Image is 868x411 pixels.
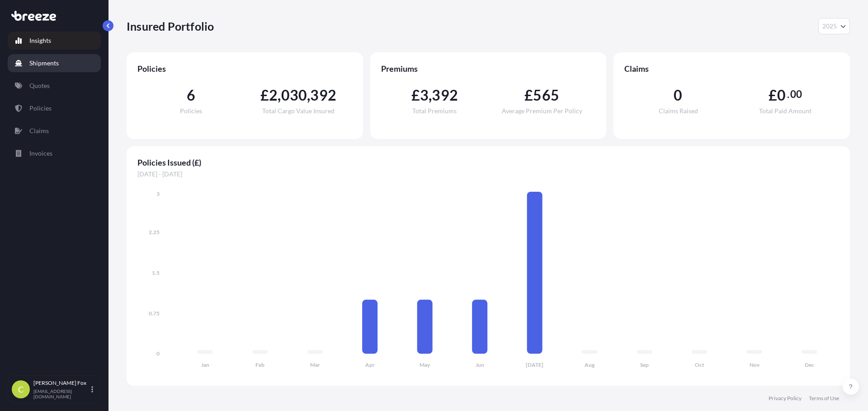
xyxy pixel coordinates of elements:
span: 392 [432,88,458,102]
span: Policies [180,108,202,114]
span: Total Cargo Value Insured [262,108,335,114]
tspan: Sep [640,361,649,368]
span: , [429,88,432,102]
span: C [18,385,24,394]
span: , [307,88,310,102]
a: Insights [8,32,101,50]
span: 00 [790,91,802,98]
a: Shipments [8,54,101,72]
p: Policies [29,104,52,113]
p: [PERSON_NAME] Fox [33,379,90,387]
tspan: 0 [156,350,160,357]
tspan: Apr [365,361,375,368]
span: 2025 [822,22,837,31]
span: Policies [137,63,352,74]
span: 3 [420,88,429,102]
span: Policies Issued (£) [137,157,839,168]
p: Quotes [29,81,50,90]
a: Invoices [8,144,101,162]
tspan: May [420,361,430,368]
span: Total Premiums [412,108,457,114]
tspan: Oct [695,361,704,368]
span: [DATE] - [DATE] [137,170,839,179]
span: Claims Raised [659,108,698,114]
a: Claims [8,122,101,140]
span: 030 [281,88,307,102]
a: Quotes [8,77,101,95]
span: 0 [777,88,786,102]
span: Premiums [381,63,596,74]
tspan: Feb [255,361,264,368]
a: Privacy Policy [769,395,802,402]
p: Shipments [29,59,59,68]
tspan: Dec [805,361,814,368]
span: Average Premium Per Policy [502,108,582,114]
tspan: 3 [156,190,160,197]
p: Invoices [29,149,52,158]
tspan: Nov [750,361,760,368]
a: Terms of Use [809,395,839,402]
span: £ [260,88,269,102]
p: Insured Portfolio [127,19,214,33]
span: 0 [674,88,682,102]
a: Policies [8,99,101,117]
button: Year Selector [818,18,850,34]
tspan: [DATE] [526,361,543,368]
tspan: Mar [310,361,320,368]
span: 565 [533,88,559,102]
tspan: Jun [476,361,484,368]
p: [EMAIL_ADDRESS][DOMAIN_NAME] [33,388,90,399]
span: 2 [269,88,278,102]
span: £ [411,88,420,102]
p: Insights [29,36,51,45]
p: Claims [29,126,49,135]
tspan: Jan [201,361,209,368]
span: , [278,88,281,102]
span: Total Paid Amount [759,108,811,114]
tspan: 0.75 [149,310,160,317]
span: 6 [187,88,195,102]
span: £ [524,88,533,102]
span: . [787,91,789,98]
span: Claims [624,63,839,74]
span: £ [769,88,777,102]
tspan: Aug [585,361,595,368]
tspan: 2.25 [149,229,160,236]
span: 392 [310,88,336,102]
tspan: 1.5 [152,269,160,276]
